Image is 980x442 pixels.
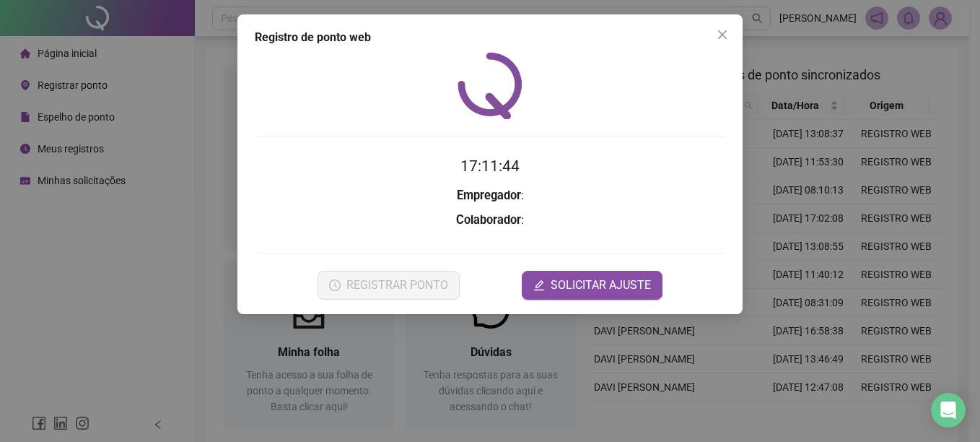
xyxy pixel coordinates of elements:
time: 17:11:44 [460,157,520,175]
button: Close [711,23,734,46]
img: QRPoint [458,52,522,119]
div: Open Intercom Messenger [931,393,966,428]
button: editSOLICITAR AJUSTE [522,271,662,300]
h3: : [255,186,725,205]
span: close [717,29,728,40]
span: SOLICITAR AJUSTE [551,277,651,294]
button: REGISTRAR PONTO [318,271,460,300]
div: Registro de ponto web [255,29,725,46]
h3: : [255,211,725,230]
span: edit [533,279,545,291]
strong: Empregador [457,188,521,202]
strong: Colaborador [456,213,521,227]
